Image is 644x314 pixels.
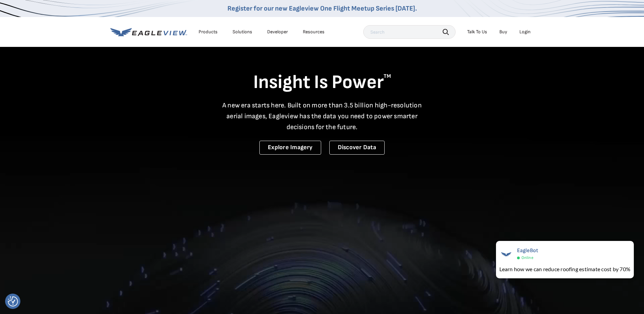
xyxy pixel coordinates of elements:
[521,255,533,260] span: Online
[384,73,391,80] sup: TM
[303,29,325,35] div: Resources
[267,29,288,35] a: Developer
[8,296,18,307] button: Consent Preferences
[218,100,426,133] p: A new era starts here. Built on more than 3.5 billion high-resolution aerial images, Eagleview ha...
[499,29,507,35] a: Buy
[227,4,417,13] a: Register for our new Eagleview One Flight Meetup Series [DATE].
[8,296,18,307] img: Revisit consent button
[499,265,630,273] div: Learn how we can reduce roofing estimate cost by 70%
[363,25,456,39] input: Search
[110,71,534,94] h1: Insight Is Power
[517,247,538,254] span: EagleBot
[199,29,218,35] div: Products
[233,29,252,35] div: Solutions
[499,247,513,261] img: EagleBot
[259,141,321,155] a: Explore Imagery
[467,29,487,35] div: Talk To Us
[329,141,385,155] a: Discover Data
[519,29,531,35] div: Login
